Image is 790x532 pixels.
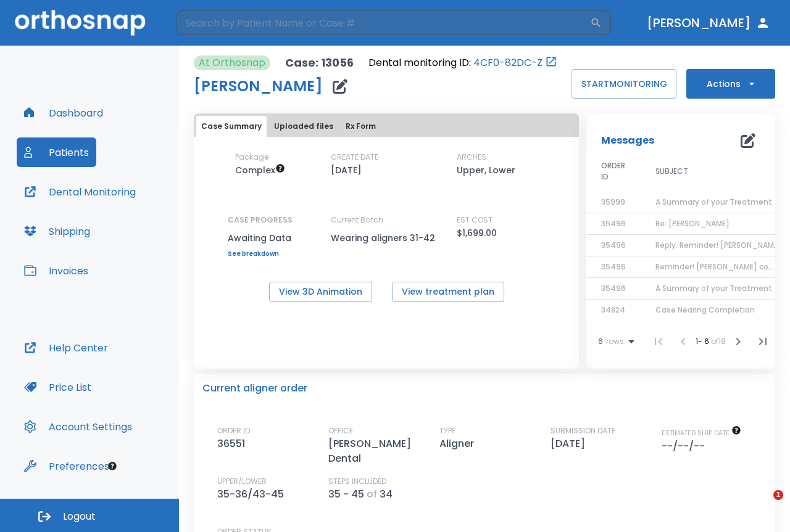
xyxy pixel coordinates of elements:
span: of 18 [711,336,726,346]
button: Shipping [17,216,98,246]
span: 35496 [601,283,626,293]
button: Help Center [17,333,115,362]
button: Actions [686,69,775,99]
button: View treatment plan [392,282,504,302]
p: Current Batch [331,215,442,226]
p: Awaiting Data [228,231,293,245]
img: Orthosnap [15,10,146,35]
p: EST COST [457,215,493,226]
button: Case Summary [196,116,267,137]
p: Aligner [439,436,479,451]
button: Dental Monitoring [17,177,143,207]
span: A Summary of your Treatment [655,283,772,293]
p: Case: 13056 [285,55,354,70]
span: 34824 [601,305,625,315]
p: CASE PROGRESS [228,215,293,226]
p: 35-36/43-45 [217,487,289,502]
span: 1 [773,490,783,500]
span: 35496 [601,261,626,272]
p: ARCHES [457,152,486,163]
h1: [PERSON_NAME] [194,79,323,94]
button: Patients [17,137,96,167]
p: ORDER ID [217,425,250,436]
p: SUBMISSION DATE [551,425,615,436]
button: [PERSON_NAME] [642,12,775,34]
a: 4CF0-82DC-Z [473,55,543,70]
p: CREATE DATE [331,152,378,163]
span: Up to 50 Steps (100 aligners) [235,164,285,176]
p: TYPE [439,425,455,436]
p: Dental monitoring ID: [368,55,471,70]
span: rows [603,337,624,346]
p: Messages [601,133,654,148]
button: Rx Form [341,116,381,137]
p: [DATE] [551,436,590,451]
span: The date will be available after approving treatment plan [662,428,741,438]
p: 35 - 45 [328,487,364,502]
p: [PERSON_NAME] Dental [328,436,433,466]
button: Uploaded files [269,116,338,137]
span: 35999 [601,197,625,207]
div: tabs [196,116,576,137]
span: 1 - 6 [696,336,711,346]
button: STARTMONITORING [572,69,676,99]
p: $1,699.00 [457,226,497,240]
button: Account Settings [17,412,139,441]
p: [DATE] [331,163,362,178]
p: 36551 [217,436,250,451]
a: See breakdown [228,250,293,258]
button: Invoices [17,256,96,285]
input: Search by Patient Name or Case # [177,10,590,35]
p: UPPER/LOWER [217,476,267,487]
span: Re: [PERSON_NAME] [655,218,730,229]
button: Price List [17,372,99,402]
span: ORDER ID [601,160,626,182]
iframe: Intercom live chat [748,490,778,520]
p: Current aligner order [202,381,307,396]
span: 6 [598,337,603,346]
span: Case Nearing Completion [655,305,755,315]
div: Tooltip anchor [107,460,118,472]
div: Open patient in dental monitoring portal [368,55,557,70]
span: Logout [63,510,96,523]
p: Wearing aligners 31-42 [331,231,442,245]
span: SUBJECT [655,166,688,177]
p: Upper, Lower [457,163,515,178]
button: View 3D Animation [269,282,372,302]
p: 34 [380,487,393,502]
span: 35496 [601,240,626,250]
button: Dashboard [17,98,110,128]
span: 35496 [601,218,626,229]
p: OFFICE [328,425,353,436]
p: At Orthosnap [199,55,265,70]
p: STEPS INCLUDED [328,476,386,487]
button: Preferences [17,451,117,481]
p: --/--/-- [662,439,710,454]
p: of [367,487,377,502]
p: Package [235,152,268,163]
span: A Summary of your Treatment [655,197,772,207]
